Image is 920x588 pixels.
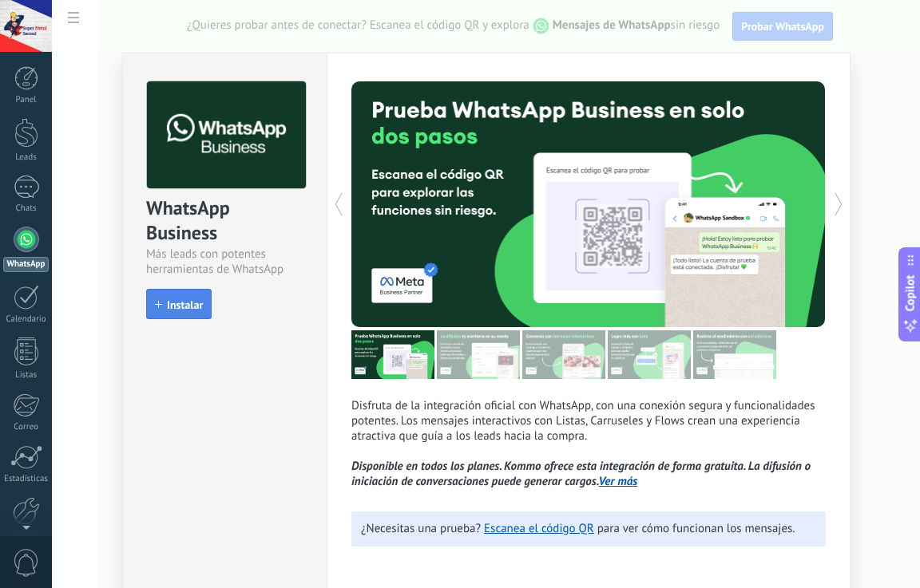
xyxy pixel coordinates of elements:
[693,330,776,379] img: tour_image_cc377002d0016b7ebaeb4dbe65cb2175.png
[3,257,49,272] div: WhatsApp
[437,330,520,379] img: tour_image_cc27419dad425b0ae96c2716632553fa.png
[146,247,303,277] div: Más leads con potentes herramientas de WhatsApp
[599,474,638,489] a: Ver más
[3,203,50,214] div: Chats
[597,521,795,536] span: para ver cómo funcionan los mensajes.
[147,81,306,189] img: logo_main.png
[351,330,434,379] img: tour_image_7a4924cebc22ed9e3259523e50fe4fd6.png
[3,152,50,163] div: Leads
[3,95,50,105] div: Panel
[3,422,50,432] div: Correo
[3,370,50,381] div: Listas
[3,314,50,325] div: Calendario
[608,330,691,379] img: tour_image_62c9952fc9cf984da8d1d2aa2c453724.png
[522,330,605,379] img: tour_image_1009fe39f4f058b759f0df5a2b7f6f06.png
[361,521,481,536] span: ¿Necesitas una prueba?
[351,459,811,489] i: Disponible en todos los planes. Kommo ofrece esta integración de forma gratuita. La difusión o in...
[146,195,303,247] div: WhatsApp Business
[351,398,826,489] p: Disfruta de la integración oficial con WhatsApp, con una conexión segura y funcionalidades potent...
[146,289,212,319] button: Instalar
[3,474,50,484] div: Estadísticas
[484,521,594,536] a: Escanea el código QR
[902,274,918,311] span: Copilot
[167,299,203,310] span: Instalar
